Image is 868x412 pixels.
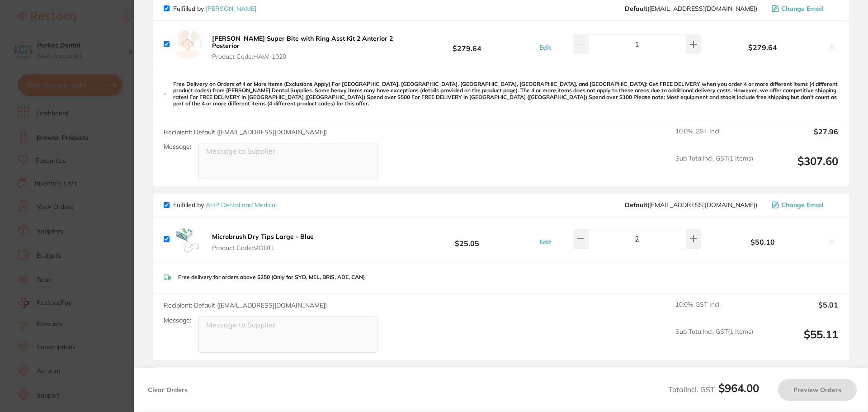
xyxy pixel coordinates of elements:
button: Microbrush Dry Tips Large - Blue Product Code:MODTL [209,232,316,251]
button: Change Email [769,5,838,13]
p: Fulfilled by [173,201,277,208]
p: Free delivery for orders above $250 (Only for SYD, MEL, BRIS, ADE, CAN) [178,274,365,280]
button: Edit [537,43,554,52]
output: $27.96 [760,128,838,147]
p: Free Delivery on Orders of 4 or More Items (Exclusions Apply) For [GEOGRAPHIC_DATA], [GEOGRAPHIC_... [173,81,838,107]
b: Default [625,201,647,209]
b: $279.64 [703,43,822,52]
span: Sub Total Incl. GST ( 1 Items) [675,328,753,353]
span: Total Incl. GST [668,385,759,394]
img: N3VpOTdvcA [173,225,202,254]
output: $55.11 [760,328,838,353]
button: [PERSON_NAME] Super Bite with Ring Asst Kit 2 Anterior 2 Posterior Product Code:HAW-1020 [209,34,400,61]
span: Change Email [781,201,824,208]
b: Microbrush Dry Tips Large - Blue [212,232,314,241]
p: Fulfilled by [173,5,256,12]
b: Default [625,5,647,13]
button: Edit [537,238,554,246]
b: $964.00 [718,381,759,395]
img: empty.jpg [173,30,202,59]
span: 10.0 % GST Incl. [675,301,753,321]
span: Sub Total Incl. GST ( 1 Items) [675,155,753,180]
label: Message: [164,143,191,151]
span: Product Code: MODTL [212,244,314,251]
span: orders@ahpdentalmedical.com.au [625,201,757,208]
output: $307.60 [760,155,838,180]
button: Clear Orders [145,379,190,401]
span: Recipient: Default ( [EMAIL_ADDRESS][DOMAIN_NAME] ) [164,128,327,136]
span: Recipient: Default ( [EMAIL_ADDRESS][DOMAIN_NAME] ) [164,301,327,309]
output: $5.01 [760,301,838,321]
button: Preview Orders [778,379,857,401]
button: Change Email [769,201,838,209]
a: AHP Dental and Medical [206,201,277,209]
a: [PERSON_NAME] [206,5,256,13]
span: Product Code: HAW-1020 [212,53,397,60]
b: $25.05 [400,231,534,247]
b: $50.10 [703,238,822,246]
span: Change Email [781,5,824,12]
label: Message: [164,317,191,324]
b: $279.64 [400,36,534,52]
span: save@adamdental.com.au [625,5,757,12]
b: [PERSON_NAME] Super Bite with Ring Asst Kit 2 Anterior 2 Posterior [212,34,393,50]
span: 10.0 % GST Incl. [675,128,753,147]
